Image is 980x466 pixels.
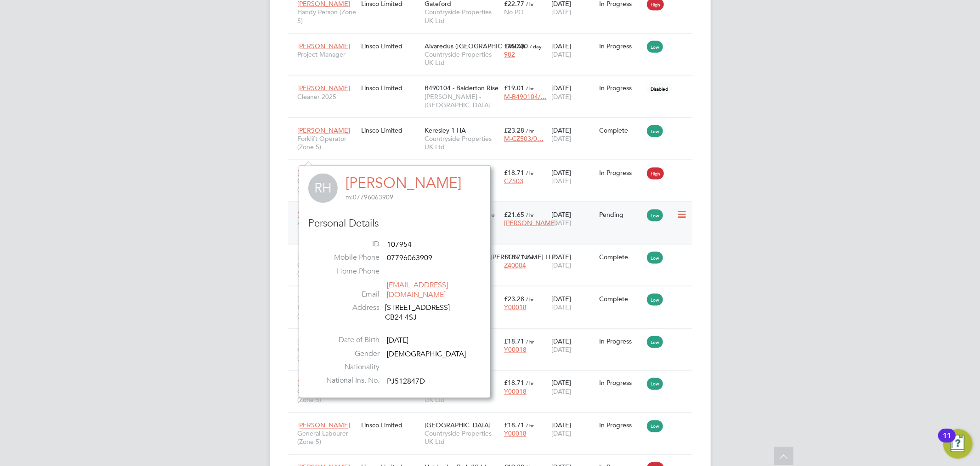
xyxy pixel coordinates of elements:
[647,420,663,432] span: Low
[549,374,597,400] div: [DATE]
[504,126,524,134] span: £23.28
[526,85,534,92] span: / hr
[308,174,338,203] span: RH
[599,337,642,345] div: In Progress
[647,252,663,264] span: Low
[298,210,351,219] span: [PERSON_NAME]
[504,253,524,261] span: £18.71
[298,8,357,24] span: Handy Person (Zone 5)
[425,430,499,446] span: Countryside Properties UK Ltd
[599,295,642,303] div: Complete
[526,169,534,176] span: / hr
[599,169,642,177] div: In Progress
[425,8,499,24] span: Countryside Properties UK Ltd
[549,332,597,358] div: [DATE]
[387,349,466,359] span: [DEMOGRAPHIC_DATA]
[387,253,432,262] span: 07796063909
[504,42,528,50] span: £460.00
[504,430,527,438] span: Y00018
[647,210,663,221] span: Low
[359,417,422,434] div: Linsco Limited
[425,50,499,67] span: Countryside Properties UK Ltd
[298,219,357,227] span: Administrator
[943,436,951,448] div: 11
[298,93,357,101] span: Cleaner 2025
[315,239,380,249] label: ID
[298,169,351,177] span: [PERSON_NAME]
[504,261,526,269] span: Z40004
[504,421,524,430] span: £18.71
[647,378,663,390] span: Low
[551,219,571,227] span: [DATE]
[647,168,664,180] span: High
[315,363,380,373] label: Nationality
[647,83,672,95] span: Disabled
[599,421,642,430] div: In Progress
[549,37,597,63] div: [DATE]
[551,430,571,438] span: [DATE]
[315,376,380,386] label: National Ins. No.
[551,388,571,396] span: [DATE]
[504,84,524,92] span: £19.01
[551,93,571,101] span: [DATE]
[530,43,542,50] span: / day
[295,121,692,129] a: [PERSON_NAME]Forklift Operator (Zone 5)Linsco LimitedKeresley 1 HACountryside Properties UK Ltd£2...
[549,290,597,316] div: [DATE]
[549,248,597,274] div: [DATE]
[298,177,357,193] span: General Labourer (Zone 5)
[385,303,472,322] div: [STREET_ADDRESS] CB24 4SJ
[526,211,534,218] span: / hr
[315,253,380,262] label: Mobile Phone
[298,42,351,50] span: [PERSON_NAME]
[551,134,571,143] span: [DATE]
[346,193,353,201] span: m:
[504,177,523,185] span: CZ503
[387,336,408,345] span: [DATE]
[295,205,692,213] a: [PERSON_NAME]AdministratorLinsco LimitedEast Anglia Head OfficeCountryside Properties UK Ltd£21.6...
[298,421,351,430] span: [PERSON_NAME]
[647,336,663,348] span: Low
[526,296,534,303] span: / hr
[504,134,544,143] span: M-CZ503/0…
[298,84,351,92] span: [PERSON_NAME]
[295,163,692,171] a: [PERSON_NAME]General Labourer (Zone 5)Linsco LimitedKeresley 1 HACountryside Properties UK Ltd£18...
[551,50,571,58] span: [DATE]
[387,377,425,386] span: PJ512847D
[295,374,692,382] a: [PERSON_NAME]General Labourer (Zone 5)Linsco Limited[GEOGRAPHIC_DATA]Countryside Properties UK Lt...
[425,42,525,50] span: Alvaredus ([GEOGRAPHIC_DATA])
[504,50,515,58] span: 982
[298,388,357,404] span: General Labourer (Zone 5)
[295,248,692,256] a: [PERSON_NAME]…General Labourer (Zone 5)Linsco Limited[GEOGRAPHIC_DATA][PERSON_NAME] LLPCountrysid...
[425,126,466,134] span: Keresley 1 HA
[298,126,351,134] span: [PERSON_NAME]
[551,303,571,311] span: [DATE]
[504,93,547,101] span: M-B490104/…
[315,290,380,299] label: Email
[943,429,973,459] button: Open Resource Center, 11 new notifications
[298,261,357,278] span: General Labourer (Zone 5)
[298,50,357,58] span: Project Manager
[387,240,412,249] span: 107954
[647,294,663,306] span: Low
[295,332,692,340] a: [PERSON_NAME]General Labourer (Zone 5)Linsco Limited[GEOGRAPHIC_DATA]Countryside Properties UK Lt...
[526,0,534,7] span: / hr
[359,164,422,181] div: Linsco Limited
[599,379,642,387] div: In Progress
[504,169,524,177] span: £18.71
[346,193,393,201] span: 07796063909
[599,126,642,134] div: Complete
[295,290,692,297] a: [PERSON_NAME]Forklift Operator (Zone 5)Linsco Limited[GEOGRAPHIC_DATA]Countryside Properties UK L...
[647,125,663,137] span: Low
[504,219,557,227] span: [PERSON_NAME]
[295,458,692,466] a: [PERSON_NAME]Gate Person (Zone 5)Linsco LimitedHabberley Park (Kidde…Countryside Properties UK Lt...
[504,8,524,16] span: No PO
[387,280,448,299] a: [EMAIL_ADDRESS][DOMAIN_NAME]
[504,345,527,354] span: Y00018
[315,267,380,276] label: Home Phone
[551,177,571,185] span: [DATE]
[298,303,357,320] span: Forklift Operator (Zone 5)
[359,79,422,97] div: Linsco Limited
[295,37,692,45] a: [PERSON_NAME]Project ManagerLinsco LimitedAlvaredus ([GEOGRAPHIC_DATA])Countryside Properties UK ...
[504,388,527,396] span: Y00018
[298,430,357,446] span: General Labourer (Zone 5)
